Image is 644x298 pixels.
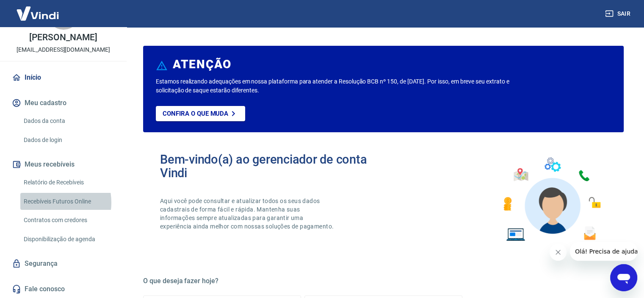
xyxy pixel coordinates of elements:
p: Confira o que muda [163,110,228,117]
a: Recebíveis Futuros Online [20,193,116,210]
p: Aqui você pode consultar e atualizar todos os seus dados cadastrais de forma fácil e rápida. Mant... [160,197,335,231]
iframe: Mensagem da empresa [570,242,637,261]
iframe: Botão para abrir a janela de mensagens [610,264,637,291]
p: Estamos realizando adequações em nossa plataforma para atender a Resolução BCB nº 150, de [DATE].... [156,77,520,95]
a: Início [10,68,116,87]
img: Imagem de um avatar masculino com diversos icones exemplificando as funcionalidades do gerenciado... [496,153,607,246]
h6: ATENÇÃO [173,60,232,69]
button: Meus recebíveis [10,155,116,174]
span: Olá! Precisa de ajuda? [5,6,71,13]
iframe: Fechar mensagem [550,244,567,261]
a: Segurança [10,254,116,273]
h2: Bem-vindo(a) ao gerenciador de conta Vindi [160,153,384,180]
button: Sair [603,6,634,22]
img: Vindi [10,0,65,26]
a: Contratos com credores [20,212,116,229]
h5: O que deseja fazer hoje? [143,277,624,285]
a: Confira o que muda [156,106,245,121]
button: Meu cadastro [10,94,116,112]
p: [EMAIL_ADDRESS][DOMAIN_NAME] [17,45,110,54]
a: Relatório de Recebíveis [20,174,116,191]
a: Dados de login [20,131,116,149]
a: Disponibilização de agenda [20,231,116,248]
p: [PERSON_NAME] [29,33,97,42]
a: Dados da conta [20,112,116,130]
